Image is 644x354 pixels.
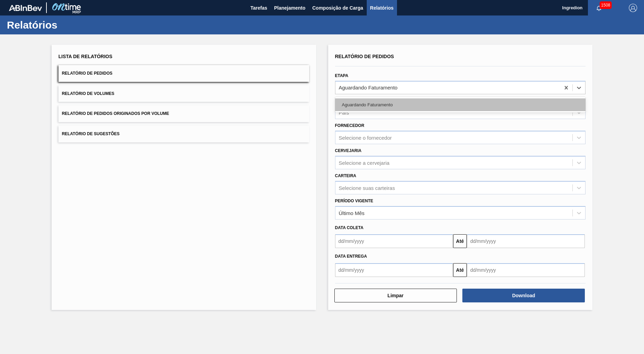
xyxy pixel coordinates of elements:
[339,110,349,116] div: País
[462,289,585,302] button: Download
[62,111,169,116] span: Relatório de Pedidos Originados por Volume
[370,4,394,12] span: Relatórios
[312,4,363,12] span: Composição de Carga
[58,126,309,142] button: Relatório de Sugestões
[335,148,362,153] label: Cervejaria
[335,54,394,59] span: Relatório de Pedidos
[9,5,42,11] img: TNhmsLtSVTkK8tSr43FrP2fwEKptu5GPRR3wAAAABJRU5ErkJggg==
[334,289,457,302] button: Limpar
[62,131,120,136] span: Relatório de Sugestões
[58,54,112,59] span: Lista de Relatórios
[629,4,637,12] img: Logout
[335,173,356,178] label: Carteira
[453,234,467,248] button: Até
[335,73,348,78] label: Etapa
[274,4,305,12] span: Planejamento
[339,160,390,165] div: Selecione a cervejaria
[250,4,267,12] span: Tarefas
[467,234,585,248] input: dd/mm/yyyy
[600,1,612,9] span: 1508
[339,210,365,216] div: Último Mês
[467,263,585,277] input: dd/mm/yyyy
[453,263,467,277] button: Até
[335,234,453,248] input: dd/mm/yyyy
[335,98,586,111] div: Aguardando Faturamento
[335,254,367,259] span: Data Entrega
[339,185,395,191] div: Selecione suas carteiras
[339,135,392,141] div: Selecione o fornecedor
[7,21,129,29] h1: Relatórios
[62,91,114,96] span: Relatório de Volumes
[335,225,364,230] span: Data coleta
[335,199,373,203] label: Período Vigente
[58,65,309,82] button: Relatório de Pedidos
[335,123,364,128] label: Fornecedor
[588,3,610,13] button: Notificações
[335,263,453,277] input: dd/mm/yyyy
[58,105,309,122] button: Relatório de Pedidos Originados por Volume
[62,71,112,76] span: Relatório de Pedidos
[58,85,309,102] button: Relatório de Volumes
